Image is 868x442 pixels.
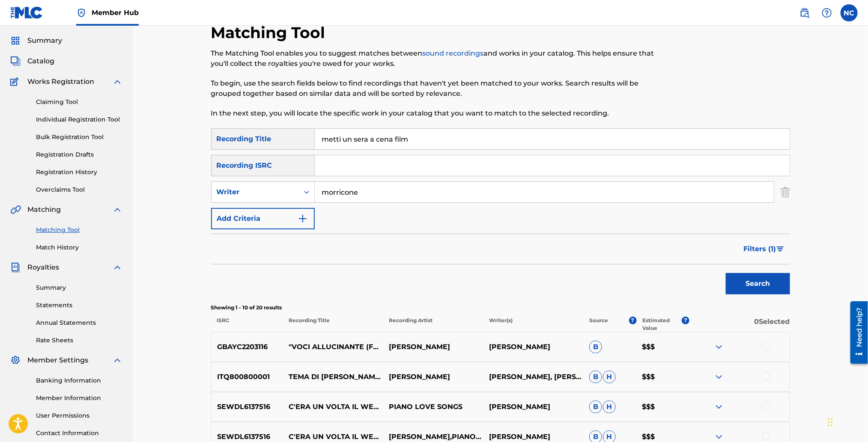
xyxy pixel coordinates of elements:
[714,432,724,442] img: expand
[36,376,122,385] a: Banking Information
[298,214,308,224] img: 9d2ae6d4665cec9f34b9.svg
[211,208,315,229] button: Add Criteria
[636,372,689,382] p: $$$
[10,262,21,273] img: Royalties
[212,342,283,352] p: GBAYC2203116
[10,36,21,46] img: Summary
[689,317,790,332] p: 0 Selected
[212,402,283,412] p: SEWDL6137516
[36,336,122,345] a: Rate Sheets
[10,205,21,215] img: Matching
[36,150,122,159] a: Registration Drafts
[383,317,483,332] p: Recording Artist
[36,133,122,142] a: Bulk Registration Tool
[483,372,584,382] p: [PERSON_NAME], [PERSON_NAME]
[10,56,21,66] img: Catalog
[10,355,21,365] img: Member Settings
[112,355,122,365] img: expand
[714,342,724,352] img: expand
[112,205,122,215] img: expand
[211,48,657,69] p: The Matching Tool enables you to suggest matches between and works in your catalog. This helps en...
[483,317,584,332] p: Writer(s)
[841,4,858,21] div: User Menu
[603,400,616,413] span: H
[483,342,584,352] p: [PERSON_NAME]
[744,244,776,254] span: Filters ( 1 )
[36,115,122,124] a: Individual Registration Tool
[36,98,122,107] a: Claiming Tool
[283,432,383,442] p: C'ERA UN VOLTA IL WEST - TITOLO
[217,187,294,197] div: Writer
[283,402,383,412] p: C'ERA UN VOLTA IL WEST - TITOLO
[383,342,483,352] p: [PERSON_NAME]
[10,36,62,46] a: SummarySummary
[682,317,689,324] span: ?
[211,23,330,42] h2: Matching Tool
[589,317,608,332] p: Source
[36,301,122,310] a: Statements
[10,6,43,19] img: MLC Logo
[739,238,790,260] button: Filters (1)
[27,262,59,273] span: Royalties
[483,402,584,412] p: [PERSON_NAME]
[36,243,122,252] a: Match History
[27,36,62,46] span: Summary
[642,317,682,332] p: Estimated Value
[10,56,54,66] a: CatalogCatalog
[714,402,724,412] img: expand
[825,401,868,442] div: Widget chat
[36,429,122,438] a: Contact Information
[726,273,790,294] button: Search
[283,372,383,382] p: TEMA DI [PERSON_NAME] (DAL FILM C'ERA UNA VOLTA IN [GEOGRAPHIC_DATA])
[76,8,87,18] img: Top Rightsholder
[589,400,602,413] span: B
[603,371,616,383] span: H
[27,355,88,365] span: Member Settings
[636,342,689,352] p: $$$
[283,342,383,352] p: "VOCI ALLUCINANTE (FROM ""UN UOMO A METÀ"")"
[27,205,61,215] span: Matching
[27,77,94,87] span: Works Registration
[211,78,657,99] p: To begin, use the search fields below to find recordings that haven't yet been matched to your wo...
[799,8,810,18] img: search
[383,372,483,382] p: [PERSON_NAME]
[36,185,122,194] a: Overclaims Tool
[777,246,784,252] img: filter
[589,371,602,383] span: B
[212,372,283,382] p: ITQ800800001
[483,432,584,442] p: [PERSON_NAME]
[10,77,21,87] img: Works Registration
[36,411,122,420] a: User Permissions
[211,128,790,299] form: Search Form
[283,317,383,332] p: Recording Title
[636,432,689,442] p: $$$
[211,108,657,119] p: In the next step, you will locate the specific work in your catalog that you want to match to the...
[822,8,832,18] img: help
[36,394,122,403] a: Member Information
[825,401,868,442] iframe: Chat Widget
[781,181,790,203] img: Delete Criterion
[212,432,283,442] p: SEWDL6137516
[36,168,122,177] a: Registration History
[423,49,484,57] a: sound recordings
[844,298,868,367] iframe: Resource Center
[112,77,122,87] img: expand
[211,304,790,311] p: Showing 1 - 10 of 20 results
[112,262,122,273] img: expand
[36,225,122,234] a: Matching Tool
[818,4,835,21] div: Help
[383,402,483,412] p: PIANO LOVE SONGS
[36,283,122,292] a: Summary
[27,56,54,66] span: Catalog
[211,317,283,332] p: ISRC
[828,409,833,435] div: Trascina
[636,402,689,412] p: $$$
[796,4,813,21] a: Public Search
[629,317,637,324] span: ?
[36,318,122,327] a: Annual Statements
[383,432,483,442] p: [PERSON_NAME],PIANO LOVE SONGS
[714,372,724,382] img: expand
[589,341,602,353] span: B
